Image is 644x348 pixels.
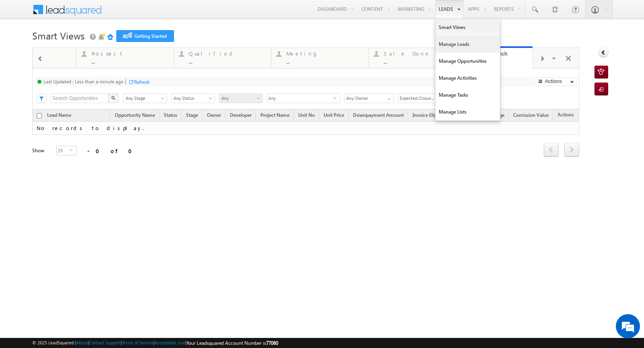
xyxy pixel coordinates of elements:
span: Comission Value [513,112,549,118]
a: Project Name [256,111,293,121]
a: Any Status [171,93,215,103]
textarea: Type your message and hit 'Enter' [10,75,147,242]
a: Status [160,111,181,121]
div: Any [267,93,340,103]
img: d_60004797649_company_0_60004797649 [14,42,34,53]
input: Check all records [37,113,42,118]
a: Show All Items [383,94,393,102]
div: Last Updated : Less than a minute ago [43,79,124,85]
a: Acceptable Use [155,340,185,345]
span: Invoice Eligibility [413,112,448,118]
a: Any [219,93,263,103]
span: Lead Name [43,111,75,121]
span: prev [544,143,559,157]
div: 0 - 0 of 0 [72,146,137,155]
span: select [333,96,340,99]
a: Invoice Eligibility [409,111,452,121]
div: ... [384,58,461,64]
span: Any Stage [124,95,164,102]
div: Chat with us now [42,42,135,53]
a: Downpayment Amount [349,111,408,121]
span: 77060 [266,340,278,346]
a: Unit No [294,111,319,121]
span: Smart Views [32,29,85,42]
span: next [564,143,579,157]
a: Smart Views [436,19,500,36]
div: Prospect [91,50,169,57]
div: Sale Done [384,50,461,57]
span: Actions [553,110,578,121]
div: ... [91,58,169,64]
span: Any Status [171,95,212,102]
input: Type to Search [344,93,394,103]
a: Sale Done... [368,48,466,68]
span: Any [267,94,333,103]
a: Getting Started [116,30,174,42]
span: Downpayment Amount [353,112,404,118]
a: Sale Punch0 [466,46,563,69]
input: Search Opportunities [50,93,109,103]
a: Terms of Service [122,340,153,345]
a: Comission Value [509,111,553,121]
a: Manage Opportunities [436,53,500,70]
a: Any Stage [123,93,167,103]
span: Owner [207,112,221,118]
span: Any [219,95,260,102]
a: Unit Price [320,111,348,121]
em: Start Chat [109,248,146,259]
a: About [76,340,88,345]
span: Developer [230,112,252,118]
a: Manage Lists [436,104,500,120]
span: select [70,148,76,152]
span: Unit Price [324,112,344,118]
div: Show [32,147,50,154]
a: Manage Tasks [436,87,500,104]
a: Manage Activities [436,70,500,87]
td: No records to display. [32,122,579,135]
span: Stage [186,112,198,118]
div: Meeting [286,50,364,57]
a: Prospect... [76,48,174,68]
span: Opportunity Name [115,112,155,118]
a: Manage Leads [436,36,500,53]
div: Qualified [189,50,266,57]
span: © 2025 LeadSquared | | | | | [32,339,278,347]
div: 0 [481,58,559,64]
span: Project Name [260,112,289,118]
div: Refresh [134,79,150,85]
a: Contact Support [89,340,121,345]
img: Search [111,96,115,100]
span: 25 [57,146,70,155]
a: Meeting... [271,48,369,68]
div: ... [286,58,364,64]
a: Qualified... [173,48,271,68]
a: next [564,144,579,157]
button: Actions [536,77,577,86]
span: Expected Closure Date [398,95,438,102]
a: Developer [226,111,256,121]
a: Expected Closure Date [397,93,441,103]
div: Minimize live chat window [132,4,151,23]
div: ... [189,58,266,64]
span: Unit No [298,112,315,118]
div: Sale Punch [481,50,559,57]
a: Opportunity Name [111,111,159,121]
a: Stage [182,111,202,121]
a: prev [544,144,559,157]
span: Your Leadsquared Account Number is [186,340,278,346]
